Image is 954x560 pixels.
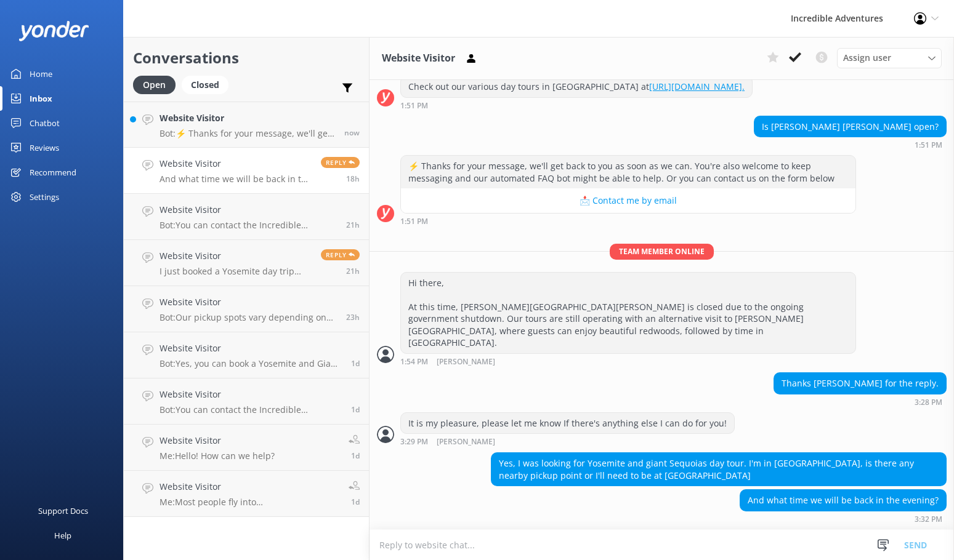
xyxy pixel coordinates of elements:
div: Yes, I was looking for Yosemite and giant Sequoias day tour. I'm in [GEOGRAPHIC_DATA], is there a... [491,453,946,486]
div: Oct 08 2025 12:54pm (UTC -07:00) America/Los_Angeles [400,357,856,366]
strong: 3:29 PM [400,438,428,446]
div: Oct 08 2025 02:32pm (UTC -07:00) America/Los_Angeles [740,514,947,523]
h4: Website Visitor [160,157,312,170]
a: Website VisitorI just booked a Yosemite day trip tour, and I'm wondering if there is an alternate... [124,240,369,286]
a: Website VisitorBot:You can contact the Incredible Adventures team at [PHONE_NUMBER], or by emaili... [124,194,369,240]
span: Oct 09 2025 08:55am (UTC -07:00) America/Los_Angeles [344,127,360,138]
div: Oct 08 2025 12:51pm (UTC -07:00) America/Los_Angeles [400,217,856,225]
div: Thanks [PERSON_NAME] for the reply. [774,373,946,394]
div: Assign User [837,48,942,68]
div: Closed [182,76,228,94]
a: Closed [182,78,235,91]
span: Oct 07 2025 12:18pm (UTC -07:00) America/Los_Angeles [351,497,360,507]
h4: Website Visitor [160,342,342,355]
div: And what time we will be back in the evening? [740,490,946,511]
span: Team member online [610,244,714,259]
div: Reviews [30,135,59,160]
span: Assign user [843,51,891,65]
div: Check out our various day tours in [GEOGRAPHIC_DATA] at [401,76,752,97]
span: Reply [321,249,360,260]
p: Me: Most people fly into [GEOGRAPHIC_DATA]. We are not able to offer pickup at the airport, but d... [160,497,339,508]
div: Oct 08 2025 12:51pm (UTC -07:00) America/Los_Angeles [754,140,947,149]
p: Bot: ⚡ Thanks for your message, we'll get back to you as soon as we can. You're also welcome to k... [160,128,335,139]
h4: Website Visitor [160,203,337,217]
p: Bot: You can contact the Incredible Adventures team at [PHONE_NUMBER], or by emailing [EMAIL_ADDR... [160,404,342,415]
button: 📩 Contact me by email [401,188,855,213]
span: Oct 07 2025 09:27pm (UTC -07:00) America/Los_Angeles [351,404,360,415]
strong: 3:28 PM [915,399,942,406]
span: Oct 08 2025 11:17am (UTC -07:00) America/Los_Angeles [346,220,360,230]
strong: 1:51 PM [400,218,428,225]
div: ⚡ Thanks for your message, we'll get back to you as soon as we can. You're also welcome to keep m... [401,156,855,188]
p: Bot: Our pickup spots vary depending on the tour you select. To get the most accurate pickup info... [160,312,337,323]
h4: Website Visitor [160,434,275,447]
p: Me: Hello! How can we help? [160,450,275,462]
div: Help [54,523,71,548]
a: Website VisitorBot:Yes, you can book a Yosemite and Giant Sequoias Day Tour from [GEOGRAPHIC_DATA... [124,332,369,378]
div: Oct 08 2025 02:28pm (UTC -07:00) America/Los_Angeles [774,398,947,406]
h3: Website Visitor [382,50,455,66]
strong: 1:54 PM [400,358,428,366]
h4: Website Visitor [160,295,337,309]
h4: Website Visitor [160,480,339,494]
a: Open [133,78,182,91]
div: Settings [30,185,59,209]
a: Website VisitorBot:You can contact the Incredible Adventures team at [PHONE_NUMBER], or by emaili... [124,378,369,425]
p: I just booked a Yosemite day trip tour, and I'm wondering if there is an alternate pickup locatio... [160,266,312,277]
h4: Website Visitor [160,388,342,401]
div: Oct 08 2025 12:51pm (UTC -07:00) America/Los_Angeles [400,101,753,110]
h4: Website Visitor [160,249,312,263]
a: [URL][DOMAIN_NAME]. [649,81,745,92]
a: Website VisitorAnd what time we will be back in the evening?Reply18h [124,148,369,194]
a: Website VisitorMe:Hello! How can we help?1d [124,425,369,471]
div: Open [133,76,176,94]
a: Website VisitorMe:Most people fly into [GEOGRAPHIC_DATA]. We are not able to offer pickup at the ... [124,471,369,517]
div: Recommend [30,160,76,185]
div: Hi there, At this time, [PERSON_NAME][GEOGRAPHIC_DATA][PERSON_NAME] is closed due to the ongoing ... [401,273,855,354]
span: Oct 08 2025 10:57am (UTC -07:00) America/Los_Angeles [346,266,360,276]
span: [PERSON_NAME] [437,438,495,446]
div: Oct 08 2025 02:29pm (UTC -07:00) America/Los_Angeles [400,437,735,446]
div: Is [PERSON_NAME] [PERSON_NAME] open? [754,116,946,137]
span: [PERSON_NAME] [437,358,495,366]
p: Bot: Yes, you can book a Yosemite and Giant Sequoias Day Tour from [GEOGRAPHIC_DATA]. For more in... [160,358,342,369]
strong: 3:32 PM [915,516,942,523]
strong: 1:51 PM [400,102,428,110]
strong: 1:51 PM [915,142,942,149]
div: Inbox [30,86,52,111]
div: Home [30,62,52,86]
img: yonder-white-logo.png [18,21,89,41]
p: And what time we will be back in the evening? [160,174,312,185]
span: Oct 08 2025 09:44am (UTC -07:00) America/Los_Angeles [346,312,360,322]
div: Chatbot [30,111,60,135]
span: Oct 08 2025 01:56am (UTC -07:00) America/Los_Angeles [351,358,360,369]
a: Website VisitorBot:⚡ Thanks for your message, we'll get back to you as soon as we can. You're als... [124,102,369,148]
h2: Conversations [133,46,360,70]
a: Website VisitorBot:Our pickup spots vary depending on the tour you select. To get the most accura... [124,286,369,332]
span: Oct 07 2025 01:28pm (UTC -07:00) America/Los_Angeles [351,450,360,461]
div: It is my pleasure, please let me know If there's anything else I can do for you! [401,413,734,434]
p: Bot: You can contact the Incredible Adventures team at [PHONE_NUMBER], or by emailing [EMAIL_ADDR... [160,220,337,231]
div: Support Docs [38,498,88,523]
h4: Website Visitor [160,111,335,125]
span: Reply [321,157,360,168]
span: Oct 08 2025 02:32pm (UTC -07:00) America/Los_Angeles [346,174,360,184]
